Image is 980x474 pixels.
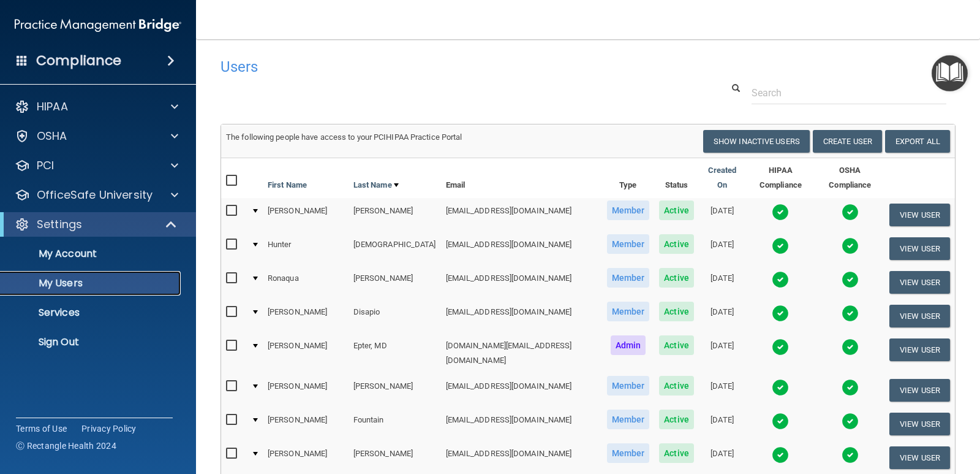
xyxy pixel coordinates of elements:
td: [DEMOGRAPHIC_DATA] [349,232,441,266]
img: tick.e7d51cea.svg [842,204,859,221]
img: tick.e7d51cea.svg [842,338,859,356]
span: Admin [611,335,646,355]
td: [PERSON_NAME] [263,407,349,441]
a: Settings [15,217,178,232]
p: Services [8,307,175,319]
span: Active [659,443,694,463]
img: tick.e7d51cea.svg [772,204,789,221]
span: Active [659,335,694,355]
td: Hunter [263,232,349,266]
td: [EMAIL_ADDRESS][DOMAIN_NAME] [441,299,602,333]
span: Active [659,410,694,429]
a: OSHA [15,129,178,143]
td: [PERSON_NAME] [263,299,349,333]
td: [PERSON_NAME] [349,198,441,232]
a: HIPAA [15,99,178,114]
a: Export All [885,130,950,153]
span: Active [659,302,694,321]
img: tick.e7d51cea.svg [772,413,789,430]
td: Fountain [349,407,441,441]
img: tick.e7d51cea.svg [772,338,789,356]
td: [EMAIL_ADDRESS][DOMAIN_NAME] [441,373,602,407]
p: My Users [8,277,175,289]
span: The following people have access to your PCIHIPAA Practice Portal [226,132,462,142]
input: Search [752,82,946,104]
button: View User [889,446,950,469]
th: Type [602,158,655,198]
td: [DATE] [699,299,745,333]
span: Member [607,302,650,321]
td: [EMAIL_ADDRESS][DOMAIN_NAME] [441,198,602,232]
img: tick.e7d51cea.svg [842,305,859,322]
p: HIPAA [37,99,68,114]
span: Active [659,234,694,254]
button: View User [889,237,950,260]
td: [PERSON_NAME] [349,373,441,407]
button: View User [889,305,950,327]
p: My Account [8,248,175,260]
td: [EMAIL_ADDRESS][DOMAIN_NAME] [441,266,602,299]
h4: Users [221,59,642,75]
span: Member [607,234,650,254]
a: First Name [268,178,307,193]
th: HIPAA Compliance [745,158,816,198]
img: tick.e7d51cea.svg [772,271,789,288]
td: [DOMAIN_NAME][EMAIL_ADDRESS][DOMAIN_NAME] [441,333,602,373]
td: Epter, MD [349,333,441,373]
th: Email [441,158,602,198]
img: PMB logo [15,13,181,37]
td: [EMAIL_ADDRESS][DOMAIN_NAME] [441,407,602,441]
p: OSHA [37,129,67,143]
button: View User [889,204,950,226]
td: [PERSON_NAME] [263,198,349,232]
button: Create User [813,130,882,153]
td: [PERSON_NAME] [263,333,349,373]
span: Member [607,268,650,288]
p: OfficeSafe University [37,188,153,202]
td: Ronaqua [263,266,349,299]
a: Privacy Policy [81,422,137,435]
span: Active [659,376,694,396]
img: tick.e7d51cea.svg [842,237,859,254]
td: [DATE] [699,232,745,266]
img: tick.e7d51cea.svg [772,446,789,464]
td: [DATE] [699,266,745,299]
img: tick.e7d51cea.svg [842,379,859,396]
span: Member [607,376,650,396]
span: Active [659,268,694,288]
th: OSHA Compliance [816,158,884,198]
td: [DATE] [699,373,745,407]
img: tick.e7d51cea.svg [842,271,859,288]
p: Settings [37,217,82,232]
a: PCI [15,158,178,173]
img: tick.e7d51cea.svg [772,305,789,322]
span: Ⓒ Rectangle Health 2024 [16,440,116,452]
p: PCI [37,158,54,173]
a: Terms of Use [16,422,67,435]
button: View User [889,338,950,361]
span: Member [607,410,650,429]
a: OfficeSafe University [15,188,178,202]
span: Member [607,201,650,220]
td: [DATE] [699,407,745,441]
img: tick.e7d51cea.svg [842,446,859,464]
button: Open Resource Center [932,55,968,91]
th: Status [654,158,699,198]
td: [PERSON_NAME] [349,266,441,299]
button: View User [889,379,950,402]
img: tick.e7d51cea.svg [772,379,789,396]
span: Active [659,201,694,220]
span: Member [607,443,650,463]
td: [DATE] [699,198,745,232]
button: Show Inactive Users [703,130,810,153]
button: View User [889,271,950,294]
h4: Compliance [36,52,121,69]
td: Disapio [349,299,441,333]
td: [DATE] [699,333,745,373]
a: Created On [704,163,741,193]
img: tick.e7d51cea.svg [772,237,789,254]
a: Last Name [353,178,399,193]
img: tick.e7d51cea.svg [842,413,859,430]
td: [EMAIL_ADDRESS][DOMAIN_NAME] [441,232,602,266]
button: View User [889,413,950,435]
